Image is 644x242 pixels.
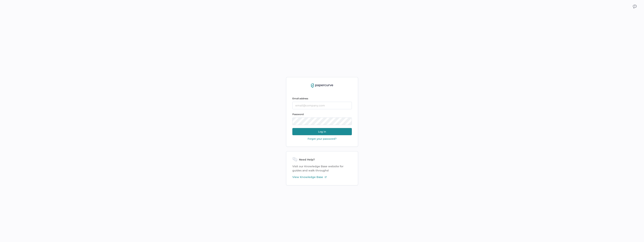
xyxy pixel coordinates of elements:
input: email@company.com [292,102,352,109]
span: View Knowledge Base [292,175,323,179]
img: icon_chat.2bd11823.svg [633,5,637,8]
span: Email address [292,97,308,100]
button: Forgot your password? [306,137,338,140]
span: Password [292,113,304,116]
img: papercurve-logo-colour.7244d18c.svg [311,83,333,88]
img: external-link-icon-3.58f4c051.svg [325,176,327,178]
div: Need Help? [292,158,352,162]
button: Log in [292,128,352,135]
img: need-help-icon.d526b9f7.svg [292,158,297,162]
div: Visit our Knowledge Base website for guides and walk throughs! [286,151,358,185]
